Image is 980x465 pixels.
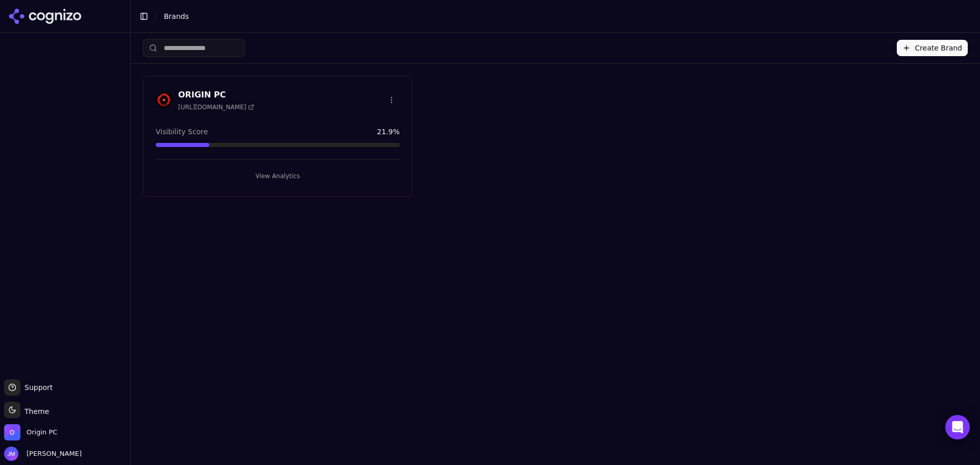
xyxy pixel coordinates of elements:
[27,428,57,437] span: Origin PC
[945,415,970,439] div: Open Intercom Messenger
[20,382,53,393] span: Support
[156,92,172,108] img: ORIGIN PC
[4,447,18,461] img: Jesse Mak
[22,449,82,458] span: [PERSON_NAME]
[156,168,400,184] button: View Analytics
[20,407,49,415] span: Theme
[4,424,20,440] img: Origin PC
[377,127,400,137] span: 21.9 %
[178,103,254,111] span: [URL][DOMAIN_NAME]
[897,40,968,56] button: Create Brand
[4,447,82,461] button: Open user button
[164,11,951,21] nav: breadcrumb
[178,89,254,101] h3: ORIGIN PC
[164,12,189,20] span: Brands
[156,127,208,137] span: Visibility Score
[4,424,57,440] button: Open organization switcher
